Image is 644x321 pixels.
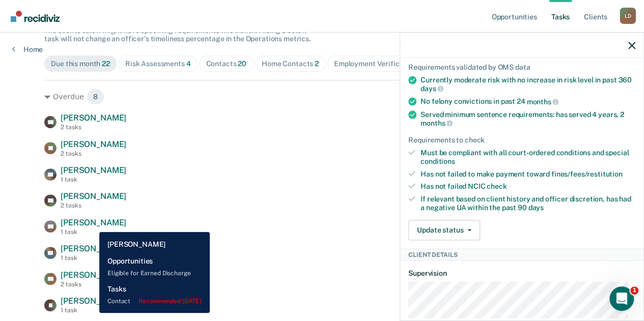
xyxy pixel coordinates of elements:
span: [PERSON_NAME] [61,191,126,201]
div: If relevant based on client history and officer discretion, has had a negative UA within the past 90 [421,195,635,212]
span: check [487,182,507,190]
div: Must be compliant with all court-ordered conditions and special [421,149,635,166]
span: days [528,203,543,212]
img: Recidiviz [11,11,60,22]
span: months [526,98,558,106]
div: No felony convictions in past 24 [421,97,635,106]
div: 1 task [61,254,126,261]
iframe: Intercom live chat [609,286,634,311]
span: 8 [87,89,104,105]
span: 1 [630,286,638,295]
span: [PERSON_NAME] [61,139,126,149]
span: [PERSON_NAME] [61,113,126,123]
div: Currently moderate risk with no increase in risk level in past 360 [421,75,635,93]
div: Has not failed NCIC [421,182,635,191]
span: fines/fees/restitution [551,169,623,178]
div: Contacts [206,60,246,68]
div: Overdue [44,89,600,105]
div: Employment Verification [334,60,422,68]
button: Update status [408,220,480,240]
span: [PERSON_NAME] [61,296,126,306]
span: months [421,119,453,127]
span: The clients below might have upcoming requirements this month. Hiding a below task will not chang... [44,26,311,43]
div: Risk Assessments [125,60,191,68]
div: Home Contacts [262,60,319,68]
div: Client Details [400,248,643,260]
dt: Supervision [408,269,635,278]
div: 1 task [61,176,126,183]
a: Home [12,45,43,54]
div: 1 task [61,228,126,236]
span: [PERSON_NAME] [61,244,126,253]
div: 2 tasks [61,124,126,131]
div: Has not failed to make payment toward [421,169,635,178]
span: 4 [186,60,191,68]
div: Requirements validated by OMS data [408,63,635,72]
span: days [421,84,443,93]
div: 2 tasks [61,150,126,157]
button: Profile dropdown button [620,8,636,24]
div: Requirements to check [408,136,635,144]
div: 1 task [61,307,126,314]
span: [PERSON_NAME] [61,270,126,280]
div: Due this month [51,60,110,68]
div: 2 tasks [61,202,126,209]
span: conditions [421,157,455,165]
div: Served minimum sentence requirements: has served 4 years, 2 [421,110,635,127]
span: 20 [238,60,246,68]
div: L D [620,8,636,24]
span: 2 [315,60,319,68]
div: 2 tasks [61,281,126,288]
span: [PERSON_NAME] [61,165,126,175]
span: 22 [102,60,110,68]
span: [PERSON_NAME] [61,218,126,227]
